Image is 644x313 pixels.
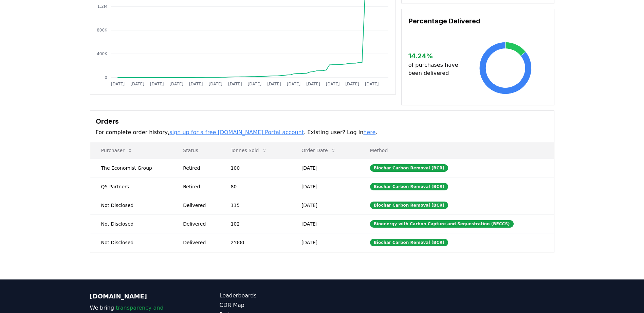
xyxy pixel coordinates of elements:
[220,214,290,233] td: 102
[291,214,359,233] td: [DATE]
[178,147,214,154] p: Status
[326,82,339,86] tspan: [DATE]
[408,51,464,61] h3: 14.24 %
[169,82,183,86] tspan: [DATE]
[247,82,261,86] tspan: [DATE]
[90,196,172,214] td: Not Disclosed
[370,239,448,246] div: Biochar Carbon Removal (BCR)
[306,82,320,86] tspan: [DATE]
[105,75,107,80] tspan: 0
[150,82,164,86] tspan: [DATE]
[291,196,359,214] td: [DATE]
[220,196,290,214] td: 115
[208,82,222,86] tspan: [DATE]
[183,221,214,227] div: Delivered
[169,129,304,135] a: sign up for a free [DOMAIN_NAME] Portal account
[183,202,214,209] div: Delivered
[370,202,448,209] div: Biochar Carbon Removal (BCR)
[228,82,242,86] tspan: [DATE]
[291,159,359,177] td: [DATE]
[90,177,172,196] td: Q5 Partners
[97,51,108,56] tspan: 400K
[370,164,448,172] div: Biochar Carbon Removal (BCR)
[370,183,448,190] div: Biochar Carbon Removal (BCR)
[365,82,379,86] tspan: [DATE]
[90,214,172,233] td: Not Disclosed
[345,82,359,86] tspan: [DATE]
[287,82,300,86] tspan: [DATE]
[296,144,342,157] button: Order Date
[220,292,322,300] a: Leaderboards
[370,220,514,228] div: Bioenergy with Carbon Capture and Sequestration (BECCS)
[130,82,144,86] tspan: [DATE]
[267,82,281,86] tspan: [DATE]
[220,233,290,252] td: 2’000
[408,16,547,26] h3: Percentage Delivered
[183,239,214,246] div: Delivered
[96,128,549,137] p: For complete order history, . Existing user? Log in .
[225,144,272,157] button: Tonnes Sold
[90,292,192,301] p: [DOMAIN_NAME]
[97,4,107,9] tspan: 1.2M
[220,159,290,177] td: 100
[291,233,359,252] td: [DATE]
[90,233,172,252] td: Not Disclosed
[189,82,203,86] tspan: [DATE]
[183,183,214,190] div: Retired
[90,159,172,177] td: The Economist Group
[365,147,549,154] p: Method
[97,28,108,33] tspan: 800K
[291,177,359,196] td: [DATE]
[183,165,214,171] div: Retired
[96,116,549,126] h3: Orders
[111,82,125,86] tspan: [DATE]
[220,177,290,196] td: 80
[363,129,375,135] a: here
[220,301,322,309] a: CDR Map
[96,144,138,157] button: Purchaser
[408,61,464,77] p: of purchases have been delivered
